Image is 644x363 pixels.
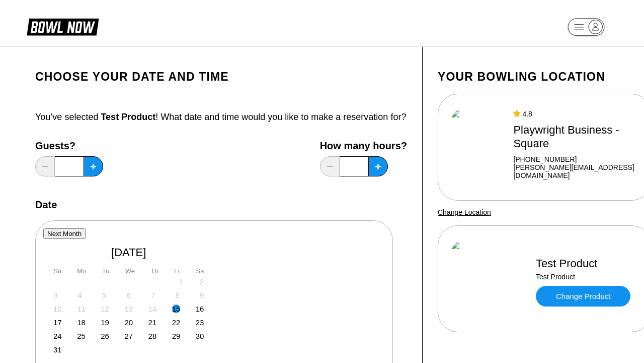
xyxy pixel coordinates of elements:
[35,199,57,210] label: Date
[35,111,407,123] div: You’ve selected ! What date and time would you like to make a reservation for?
[172,318,181,327] div: Choose Friday, August 22nd, 2025
[172,305,181,313] div: Choose Friday, August 15th, 2025
[53,277,204,354] div: month 2025-08
[101,305,109,313] div: Not available Tuesday, August 12th, 2025
[47,230,82,237] span: Next Month
[196,305,204,313] div: Choose Saturday, August 16th, 2025
[513,155,638,163] div: [PHONE_NUMBER]
[513,123,638,150] div: Playwright Business - Square
[51,246,207,259] div: [DATE]
[513,110,638,118] div: 4.8
[53,305,62,313] div: Not available Sunday, August 10th, 2025
[200,277,204,286] div: Not available Saturday, August 2nd, 2025
[127,291,131,299] div: Not available Wednesday, August 6th, 2025
[101,318,109,327] div: Choose Tuesday, August 19th, 2025
[102,267,110,275] div: Tu
[124,318,133,327] div: Choose Wednesday, August 20th, 2025
[196,267,204,275] div: Sa
[124,305,133,313] div: Not available Wednesday, August 13th, 2025
[124,332,133,340] div: Choose Wednesday, August 27th, 2025
[53,267,61,275] div: Su
[451,241,527,317] img: Test Product
[196,332,204,340] div: Choose Saturday, August 30th, 2025
[148,305,157,313] div: Not available Thursday, August 14th, 2025
[148,332,157,340] div: Choose Thursday, August 28th, 2025
[536,257,630,270] div: Test Product
[148,318,157,327] div: Choose Thursday, August 21st, 2025
[150,267,158,275] div: Th
[125,267,135,275] div: We
[174,267,180,275] div: Fr
[200,291,204,299] div: Not available Saturday, August 9th, 2025
[536,273,630,281] div: Test Product
[53,318,62,327] div: Choose Sunday, August 17th, 2025
[176,291,180,299] div: Not available Friday, August 8th, 2025
[43,228,86,239] button: Next Month
[196,318,204,327] div: Choose Saturday, August 23rd, 2025
[78,291,82,299] div: Not available Monday, August 4th, 2025
[77,318,86,327] div: Choose Monday, August 18th, 2025
[53,332,62,340] div: Choose Sunday, August 24th, 2025
[102,291,106,299] div: Not available Tuesday, August 5th, 2025
[35,140,103,151] label: Guests?
[438,208,491,216] a: Change Location
[101,332,109,340] div: Choose Tuesday, August 26th, 2025
[77,305,86,313] div: Not available Monday, August 11th, 2025
[77,267,86,275] div: Mo
[536,286,630,307] a: Change Product
[53,291,57,299] div: Not available Sunday, August 3rd, 2025
[53,345,62,354] div: Choose Sunday, August 31st, 2025
[513,163,638,179] a: [PERSON_NAME][EMAIL_ADDRESS][DOMAIN_NAME]
[179,277,183,286] div: Not available Friday, August 1st, 2025
[320,140,407,151] label: How many hours?
[101,112,155,122] span: Test Product
[77,332,86,340] div: Choose Monday, August 25th, 2025
[451,109,504,185] img: Playwright Business - Square
[151,291,155,299] div: Not available Thursday, August 7th, 2025
[35,70,407,84] h1: Choose your Date and time
[172,332,181,340] div: Choose Friday, August 29th, 2025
